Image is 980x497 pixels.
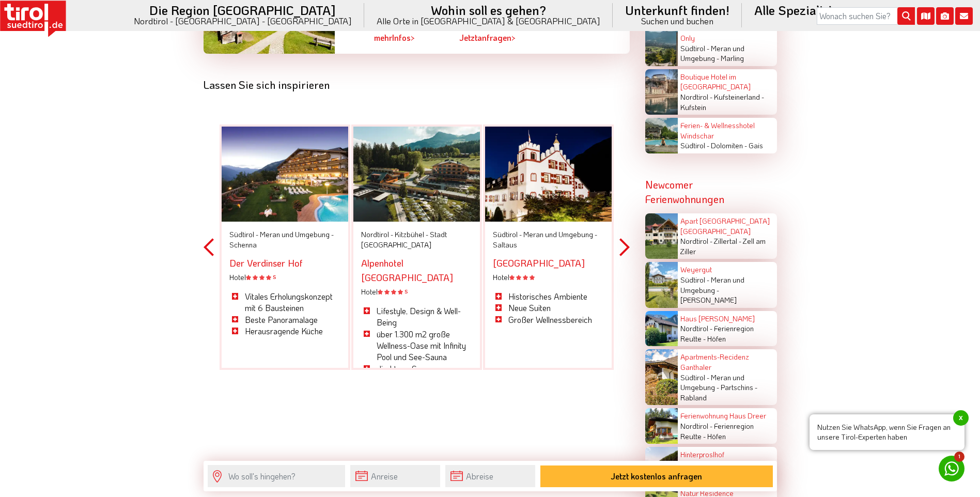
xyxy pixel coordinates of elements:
span: Zillertal - [714,236,741,246]
small: Suchen und buchen [625,17,729,25]
strong: Newcomer Ferienwohnungen [645,178,724,206]
input: Abreise [445,465,535,487]
a: 1 Nutzen Sie WhatsApp, wenn Sie Fragen an unsere Tirol-Experten habenx [939,456,965,482]
span: Stadt [GEOGRAPHIC_DATA] [361,229,447,250]
input: Anreise [350,465,440,487]
a: Hinterproslhof [680,449,724,459]
span: Nordtirol - [680,92,712,102]
span: Nordtirol - [361,229,393,239]
span: Partschins - Rabland [680,382,757,402]
span: Dolomiten - [711,141,747,150]
li: direkt am See [361,363,472,375]
div: Lassen Sie sich inspirieren [204,79,630,90]
i: Fotogalerie [936,7,954,25]
span: Meran und Umgebung - [260,229,334,239]
span: Höfen [707,431,726,441]
li: Neue Suiten [493,302,604,314]
sup: S [273,273,276,281]
span: Südtirol - [680,43,709,53]
li: Beste Panoramalage [229,314,340,325]
span: 1 [954,452,965,462]
span: Zell am Ziller [680,236,766,256]
span: Gais [749,141,763,150]
small: Nordtirol - [GEOGRAPHIC_DATA] - [GEOGRAPHIC_DATA] [134,17,352,25]
span: Höfen [707,334,726,344]
span: Ferienregion Reutte - [680,323,754,344]
li: Lifestyle, Design & Well-Being [361,305,472,329]
span: Nordtirol - [680,323,712,333]
span: [PERSON_NAME] [680,295,737,305]
i: Kontakt [955,7,973,25]
span: Meran und Umgebung - [680,43,744,64]
sup: S [405,288,408,295]
a: Der Verdinser Hof [229,257,303,269]
a: Ferien- & Wellnesshotel Windschar [680,120,755,141]
i: Karte öffnen [917,7,935,25]
span: Kufsteinerland - [714,92,764,102]
span: Südtirol - [680,460,709,470]
span: Südtirol - [680,372,709,382]
a: Haus [PERSON_NAME] [680,314,755,323]
span: Marling [721,53,744,63]
span: Meran und Umgebung - [680,372,744,393]
a: [GEOGRAPHIC_DATA] [493,257,585,269]
span: Nutzen Sie WhatsApp, wenn Sie Fragen an unsere Tirol-Experten haben [810,414,965,450]
button: Jetzt kostenlos anfragen [540,465,773,487]
button: Next [619,96,630,399]
small: Alle Orte in [GEOGRAPHIC_DATA] & [GEOGRAPHIC_DATA] [377,17,600,25]
span: Südtirol - [493,229,522,239]
a: Apart [GEOGRAPHIC_DATA] [GEOGRAPHIC_DATA] [680,216,770,236]
div: Hotel [361,287,472,297]
li: Herausragende Küche [229,325,340,337]
input: Wo soll's hingehen? [208,465,345,487]
span: Kitzbühel - [395,229,428,239]
span: Saltaus [493,240,517,250]
li: Großer Wellnessbereich [493,314,604,325]
a: Ferienwohnung Haus Dreer [680,411,766,421]
span: Schenna [229,240,257,250]
span: Südtirol - [229,229,258,239]
span: Nordtirol - [680,236,712,246]
span: Bozen und Umgebung - [680,460,744,480]
a: Weyergut [680,265,712,274]
span: Südtirol - [680,141,709,150]
li: Vitales Erholungskonzept mit 6 Bausteinen [229,291,340,314]
span: Meran und Umgebung - [523,229,597,239]
a: Boutique Hotel im [GEOGRAPHIC_DATA] [680,72,751,92]
li: über 1.300 m2 große Wellness-Oase mit Infinity Pool und See-Sauna [361,329,472,363]
input: Wonach suchen Sie? [817,7,915,25]
li: Historisches Ambiente [493,291,604,302]
a: Alpenhotel [GEOGRAPHIC_DATA] [361,257,453,284]
span: Ferienregion Reutte - [680,421,754,441]
span: Südtirol - [680,275,709,285]
div: Hotel [493,272,604,283]
span: Nordtirol - [680,421,712,431]
button: Previous [204,96,214,399]
span: Meran und Umgebung - [680,275,744,295]
a: Apartments-Recidenz Ganthaler [680,352,749,372]
div: Hotel [229,272,340,283]
span: Kufstein [680,102,706,112]
span: x [953,410,969,426]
